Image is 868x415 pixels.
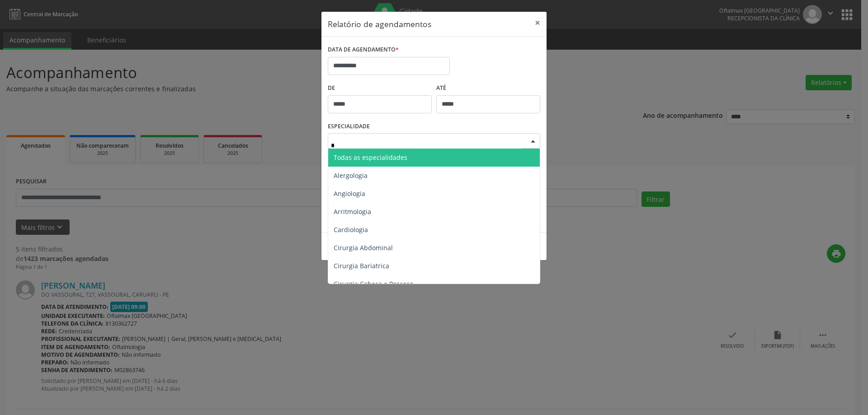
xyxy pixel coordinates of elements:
label: ESPECIALIDADE [328,120,370,134]
label: De [328,81,432,95]
span: Cirurgia Bariatrica [334,261,389,270]
h5: Relatório de agendamentos [328,18,431,30]
span: Cardiologia [334,225,368,234]
label: DATA DE AGENDAMENTO [328,43,399,57]
span: Cirurgia Cabeça e Pescoço [334,280,413,288]
label: ATÉ [436,81,540,95]
span: Arritmologia [334,207,371,216]
span: Cirurgia Abdominal [334,243,393,252]
span: Angiologia [334,189,365,198]
button: Close [528,12,547,34]
span: Alergologia [334,171,368,180]
span: Todas as especialidades [334,153,407,162]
